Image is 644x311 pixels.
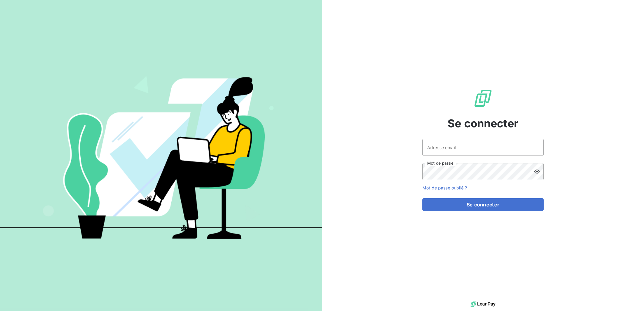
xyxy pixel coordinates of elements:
[448,115,518,132] span: Se connecter
[422,198,544,211] button: Se connecter
[422,139,544,156] input: placeholder
[471,299,495,309] img: logo
[473,89,493,108] img: Logo LeanPay
[422,185,467,190] a: Mot de passe oublié ?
